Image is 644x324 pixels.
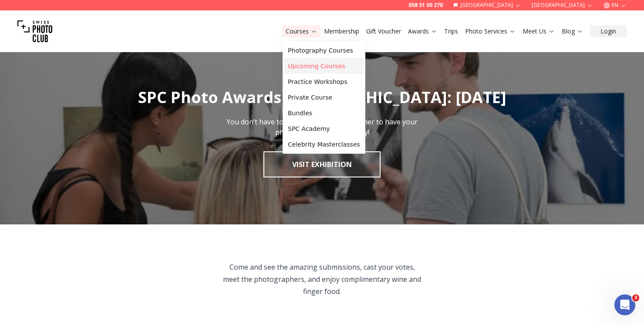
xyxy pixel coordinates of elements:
[519,25,558,37] button: Meet Us
[562,27,583,36] a: Blog
[282,25,320,37] button: Courses
[444,27,458,36] a: Trips
[284,90,364,105] a: Private Course
[408,2,443,9] a: 058 51 00 270
[441,25,462,37] button: Trips
[558,25,587,37] button: Blog
[284,121,364,137] a: SPC Academy
[263,151,381,177] a: Visit Exhibition
[225,117,420,137] p: You don’t have to be a famous photographer to have your photos exhibited in a gallery!
[17,14,52,49] img: Swiss photo club
[590,25,627,37] button: Login
[223,261,421,297] p: Come and see the amazing submissions, cast your votes, meet the photographers, and enjoy complime...
[284,58,364,74] a: Upcoming Courses
[632,294,639,301] span: 3
[284,43,364,58] a: Photography Courses
[363,25,405,37] button: Gift Voucher
[284,74,364,90] a: Practice Workshops
[284,137,364,152] a: Celebrity Masterclasses
[284,105,364,121] a: Bundles
[614,294,635,315] iframe: Intercom live chat
[408,27,437,36] a: Awards
[462,25,519,37] button: Photo Services
[286,27,317,36] a: Courses
[405,25,441,37] button: Awards
[324,27,359,36] a: Membership
[523,27,555,36] a: Meet Us
[465,27,516,36] a: Photo Services
[366,27,401,36] a: Gift Voucher
[320,25,363,37] button: Membership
